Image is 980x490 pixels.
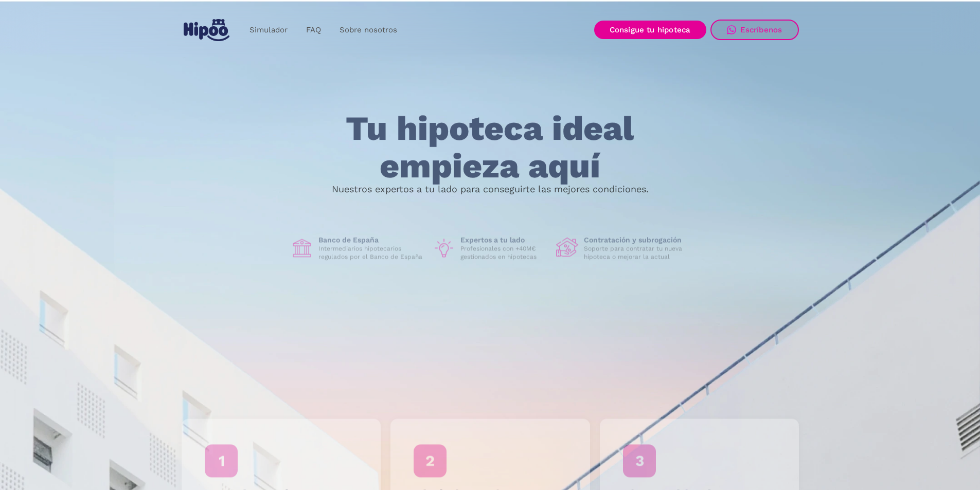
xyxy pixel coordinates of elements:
a: Escríbenos [710,20,799,40]
a: home [182,15,232,45]
a: FAQ [297,20,330,40]
div: Escríbenos [740,25,782,34]
a: Consigue tu hipoteca [594,21,706,39]
p: Soporte para contratar tu nueva hipoteca o mejorar la actual [584,245,690,261]
p: Profesionales con +40M€ gestionados en hipotecas [460,245,548,261]
p: Nuestros expertos a tu lado para conseguirte las mejores condiciones. [332,185,649,193]
p: Intermediarios hipotecarios regulados por el Banco de España [318,245,424,261]
h1: Expertos a tu lado [460,235,548,245]
h1: Tu hipoteca ideal empieza aquí [295,110,685,185]
a: Sobre nosotros [330,20,406,40]
h1: Banco de España [318,235,424,245]
a: Simulador [240,20,297,40]
h1: Contratación y subrogación [584,235,690,245]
